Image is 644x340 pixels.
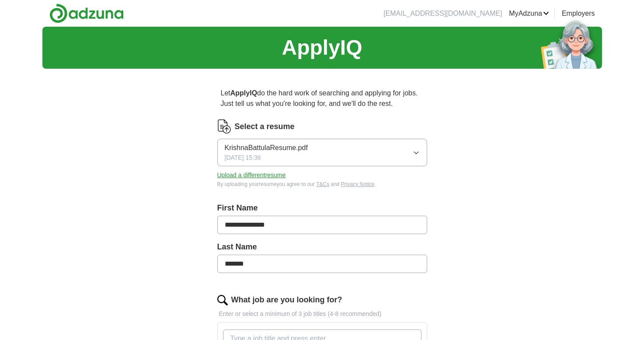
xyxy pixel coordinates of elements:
[225,143,308,153] span: KrishnaBattulaResume.pdf
[383,8,502,19] li: [EMAIL_ADDRESS][DOMAIN_NAME]
[217,84,427,112] p: Let do the hard work of searching and applying for jobs. Just tell us what you're looking for, an...
[217,119,231,133] img: CV Icon
[217,171,286,180] button: Upload a differentresume
[235,121,295,133] label: Select a resume
[217,139,427,166] button: KrishnaBattulaResume.pdf[DATE] 15:36
[341,181,375,187] a: Privacy Notice
[282,32,362,63] h1: ApplyIQ
[49,4,124,23] img: Adzuna logo
[562,8,595,19] a: Employers
[217,180,427,188] div: By uploading your resume you agree to our and .
[316,181,329,187] a: T&Cs
[231,294,342,306] label: What job are you looking for?
[509,8,549,19] a: MyAdzuna
[225,153,261,162] span: [DATE] 15:36
[217,202,427,214] label: First Name
[217,241,427,253] label: Last Name
[230,89,257,97] strong: ApplyIQ
[217,309,427,319] p: Enter or select a minimum of 3 job titles (4-8 recommended)
[217,295,228,305] img: search.png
